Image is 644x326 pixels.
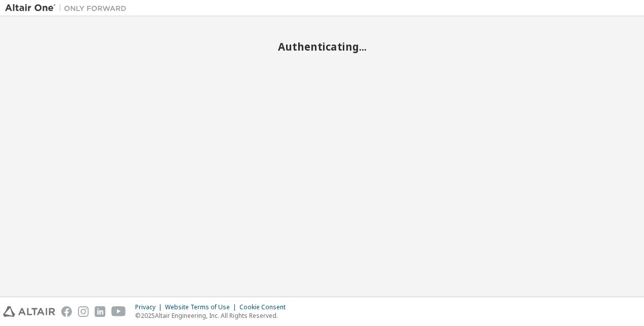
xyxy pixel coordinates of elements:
div: Cookie Consent [239,303,292,311]
img: youtube.svg [111,306,126,317]
div: Website Terms of Use [165,303,239,311]
img: Altair One [5,3,132,13]
img: facebook.svg [61,306,72,317]
p: © 2025 Altair Engineering, Inc. All Rights Reserved. [135,311,292,320]
img: instagram.svg [78,306,89,317]
div: Privacy [135,303,165,311]
img: linkedin.svg [95,306,105,317]
img: altair_logo.svg [3,306,55,317]
h2: Authenticating... [5,40,639,53]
